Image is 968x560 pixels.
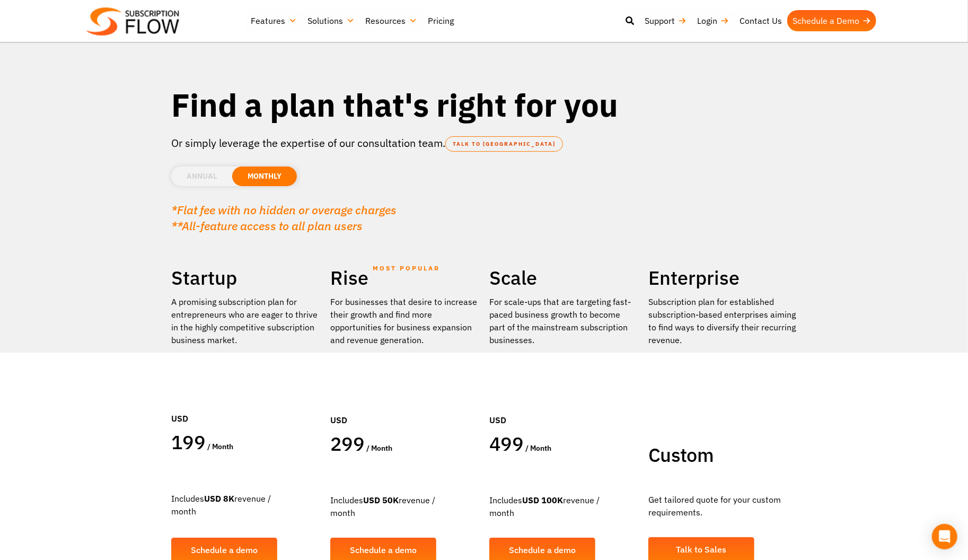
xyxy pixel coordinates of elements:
[171,266,320,290] h2: Startup
[330,478,479,532] div: Includes revenue / month
[648,477,797,532] div: Get tailored quote for your custom requirements.
[360,10,423,31] a: Resources
[171,295,320,346] p: A promising subscription plan for entrepreneurs who are eager to thrive in the highly competitive...
[86,7,179,36] img: Subscriptionflow
[171,476,320,531] div: Includes revenue / month
[734,10,787,31] a: Contact Us
[232,167,297,186] li: MONTHLY
[171,218,363,233] em: **All-feature access to all plan users
[171,430,205,454] span: 199
[245,10,302,31] a: Features
[204,493,234,504] strong: USD 8K
[171,380,320,430] div: USD
[423,10,459,31] a: Pricing
[330,431,364,456] span: 299
[676,545,727,554] span: Talk to Sales
[171,167,232,186] li: ANNUAL
[525,443,551,453] span: / month
[207,442,233,451] span: / month
[363,495,380,505] strong: USD
[522,495,563,505] strong: USD 100K
[639,10,692,31] a: Support
[489,431,523,456] span: 499
[330,382,479,432] div: USD
[350,546,417,554] span: Schedule a demo
[509,546,576,554] span: Schedule a demo
[648,295,797,346] p: Subscription plan for established subscription-based enterprises aiming to find ways to diversify...
[489,478,638,532] div: Includes revenue / month
[330,295,479,346] div: For businesses that desire to increase their growth and find more opportunities for business expa...
[382,495,399,505] strong: 50K
[171,85,797,125] h1: Find a plan that's right for you
[302,10,360,31] a: Solutions
[445,136,563,152] a: TALK TO [GEOGRAPHIC_DATA]
[330,266,479,290] h2: Rise
[489,295,638,346] div: For scale-ups that are targeting fast-paced business growth to become part of the mainstream subs...
[932,524,957,549] div: Open Intercom Messenger
[648,442,714,467] span: Custom
[692,10,734,31] a: Login
[489,382,638,432] div: USD
[648,266,797,290] h2: Enterprise
[787,10,876,31] a: Schedule a Demo
[373,256,440,281] span: MOST POPULAR
[366,443,392,453] span: / month
[171,135,797,151] p: Or simply leverage the expertise of our consultation team.
[191,546,258,554] span: Schedule a demo
[171,202,397,217] em: *Flat fee with no hidden or overage charges
[489,266,638,290] h2: Scale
